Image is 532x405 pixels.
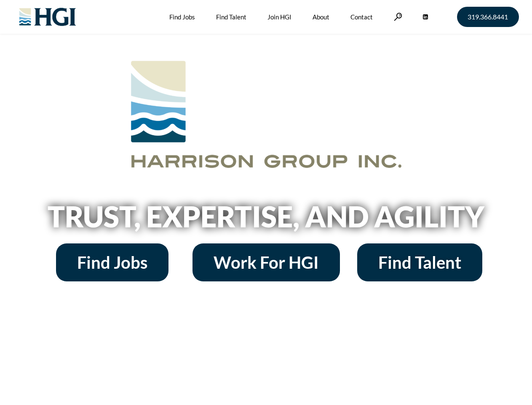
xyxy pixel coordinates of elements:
span: Find Talent [378,254,461,271]
h2: Trust, Expertise, and Agility [26,202,506,231]
a: Find Jobs [56,243,168,281]
a: Find Talent [357,243,482,281]
a: Search [394,13,402,21]
span: Work For HGI [214,254,319,271]
span: Find Jobs [77,254,147,271]
a: Work For HGI [192,243,340,281]
a: 319.366.8441 [457,7,519,27]
span: 319.366.8441 [468,13,508,20]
